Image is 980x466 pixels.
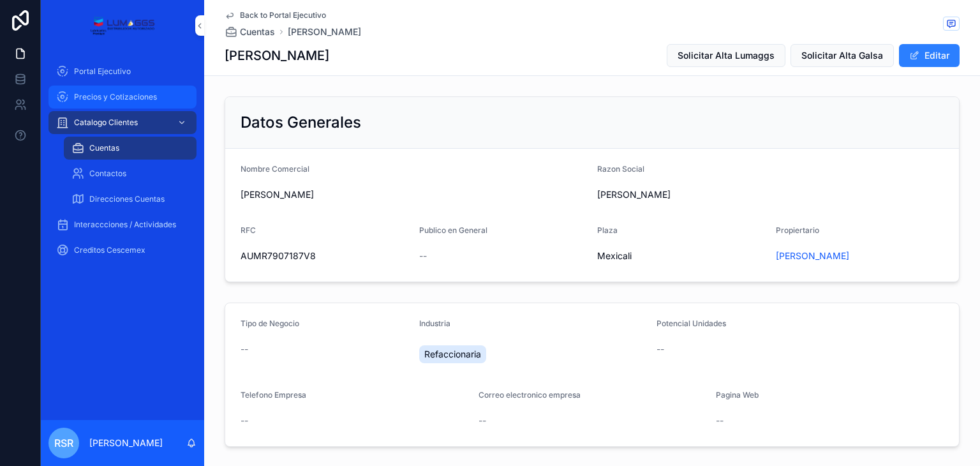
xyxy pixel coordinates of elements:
[89,194,165,204] span: Direcciones Cuentas
[597,225,618,235] span: Plaza
[419,319,450,328] span: Industria
[48,239,197,262] a: Creditos Cescemex
[899,44,960,67] button: Editar
[225,10,326,20] a: Back to Portal Ejecutivo
[89,437,163,449] p: [PERSON_NAME]
[48,213,197,236] a: Interaccciones / Actividades
[64,188,197,211] a: Direcciones Cuentas
[241,188,587,201] span: [PERSON_NAME]
[74,245,145,255] span: Creditos Cescemex
[597,250,632,262] span: Mexicali
[241,164,309,174] span: Nombre Comercial
[657,343,664,356] span: --
[89,169,126,179] span: Contactos
[241,112,361,133] h2: Datos Generales
[74,66,131,77] span: Portal Ejecutivo
[48,86,197,109] a: Precios y Cotizaciones
[48,111,197,134] a: Catalogo Clientes
[776,250,849,262] a: [PERSON_NAME]
[424,348,481,361] span: Refaccionaria
[479,414,486,427] span: --
[90,15,154,36] img: App logo
[419,250,427,262] span: --
[678,49,775,62] span: Solicitar Alta Lumaggs
[74,220,176,230] span: Interaccciones / Actividades
[64,137,197,160] a: Cuentas
[41,51,204,278] div: scrollable content
[791,44,894,67] button: Solicitar Alta Galsa
[240,10,326,20] span: Back to Portal Ejecutivo
[241,390,306,400] span: Telefono Empresa
[716,390,759,400] span: Pagina Web
[241,343,248,356] span: --
[64,162,197,185] a: Contactos
[657,319,726,328] span: Potencial Unidades
[479,390,581,400] span: Correo electronico empresa
[716,414,724,427] span: --
[597,188,944,201] span: [PERSON_NAME]
[225,47,329,64] h1: [PERSON_NAME]
[776,225,819,235] span: Propiertario
[89,143,119,153] span: Cuentas
[241,250,409,262] span: AUMR7907187V8
[54,435,73,451] span: RSR
[597,164,644,174] span: Razon Social
[74,92,157,102] span: Precios y Cotizaciones
[419,225,487,235] span: Publico en General
[74,117,138,128] span: Catalogo Clientes
[801,49,883,62] span: Solicitar Alta Galsa
[241,319,299,328] span: Tipo de Negocio
[240,26,275,38] span: Cuentas
[288,26,361,38] a: [PERSON_NAME]
[225,26,275,38] a: Cuentas
[241,414,248,427] span: --
[667,44,785,67] button: Solicitar Alta Lumaggs
[48,60,197,83] a: Portal Ejecutivo
[241,225,256,235] span: RFC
